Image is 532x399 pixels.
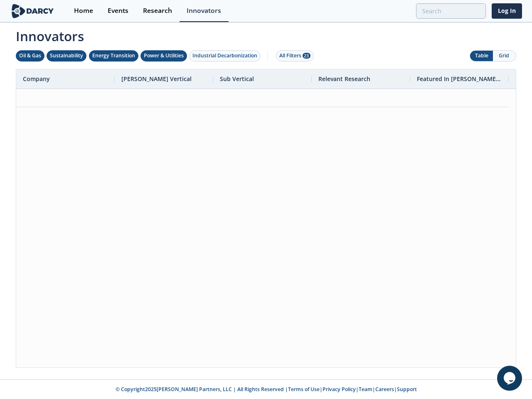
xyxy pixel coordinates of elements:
a: Support [397,386,417,393]
div: Oil & Gas [19,52,41,59]
div: Home [74,7,93,14]
span: Innovators [10,23,522,46]
button: Table [470,51,493,61]
iframe: chat widget [497,366,524,391]
span: Featured In [PERSON_NAME] Live [417,75,502,83]
a: Team [359,386,372,393]
span: Sub Vertical [220,75,254,83]
div: Innovators [187,7,221,14]
button: Sustainability [47,50,86,62]
div: All Filters [279,52,310,59]
button: Grid [493,51,516,61]
p: © Copyright 2025 [PERSON_NAME] Partners, LLC | All Rights Reserved | | | | | [12,386,520,393]
div: Sustainability [50,52,83,59]
div: Research [143,7,172,14]
a: Terms of Use [288,386,320,393]
span: [PERSON_NAME] Vertical [121,75,192,83]
span: 23 [303,53,310,59]
span: Relevant Research [318,75,370,83]
button: Oil & Gas [16,50,44,62]
button: Industrial Decarbonization [189,50,261,62]
button: All Filters 23 [276,50,314,62]
button: Energy Transition [89,50,138,62]
div: Industrial Decarbonization [192,52,257,59]
div: Power & Utilities [144,52,184,59]
a: Careers [375,386,394,393]
a: Log In [492,3,522,19]
div: Energy Transition [92,52,135,59]
button: Power & Utilities [140,50,187,62]
a: Privacy Policy [323,386,356,393]
img: logo-wide.svg [10,4,55,18]
div: Events [108,7,128,14]
span: Company [23,75,50,83]
input: Advanced Search [416,3,486,19]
